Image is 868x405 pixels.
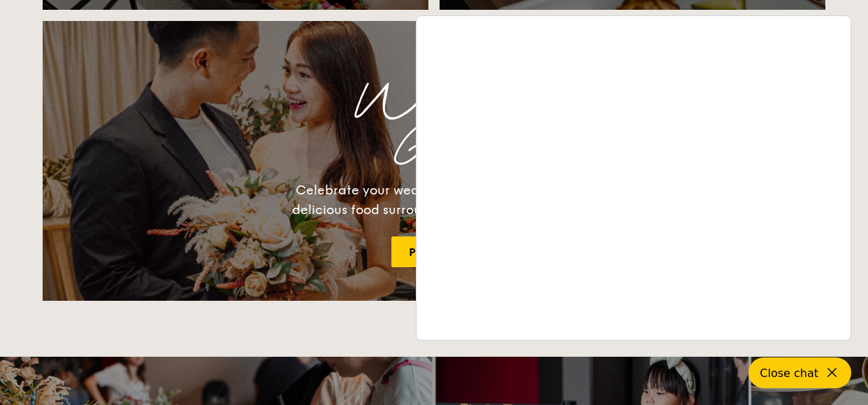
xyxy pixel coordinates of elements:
div: by [217,113,702,138]
div: Weddings [166,88,702,113]
a: Plan now [391,236,477,267]
button: Close chat [748,357,851,388]
span: Close chat [760,367,818,380]
div: Celebrate your wedding day with the bliss of delicious food surrounded by your loved ones. [277,180,591,220]
div: Grain [166,138,702,164]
